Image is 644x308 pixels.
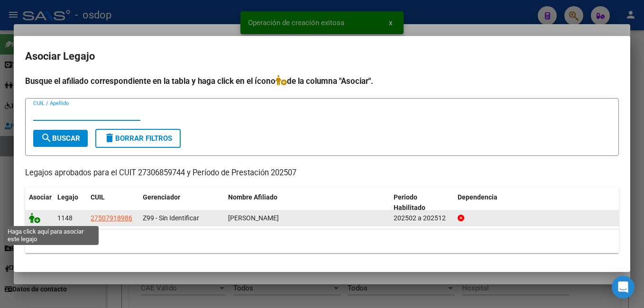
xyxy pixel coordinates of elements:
[228,193,277,201] span: Nombre Afiliado
[224,187,390,218] datatable-header-cell: Nombre Afiliado
[91,193,105,201] span: CUIL
[25,187,54,218] datatable-header-cell: Asociar
[394,213,450,224] div: 202502 a 202512
[25,47,619,65] h2: Asociar Legajo
[33,130,88,147] button: Buscar
[612,276,635,299] div: Open Intercom Messenger
[390,187,454,218] datatable-header-cell: Periodo Habilitado
[95,129,181,148] button: Borrar Filtros
[25,167,619,179] p: Legajos aprobados para el CUIT 27306859744 y Período de Prestación 202507
[41,134,80,143] span: Buscar
[143,214,199,222] span: Z99 - Sin Identificar
[29,193,52,201] span: Asociar
[104,134,172,143] span: Borrar Filtros
[91,214,132,222] span: 27507918986
[458,193,497,201] span: Dependencia
[139,187,224,218] datatable-header-cell: Gerenciador
[143,193,180,201] span: Gerenciador
[104,132,115,144] mat-icon: delete
[87,187,139,218] datatable-header-cell: CUIL
[57,214,73,222] span: 1148
[25,75,619,87] h4: Busque el afiliado correspondiente en la tabla y haga click en el ícono de la columna "Asociar".
[394,193,425,212] span: Periodo Habilitado
[41,132,52,144] mat-icon: search
[454,187,619,218] datatable-header-cell: Dependencia
[228,214,279,222] span: ALVAREZ JUANA
[25,229,619,253] div: 1 registros
[57,193,78,201] span: Legajo
[54,187,87,218] datatable-header-cell: Legajo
